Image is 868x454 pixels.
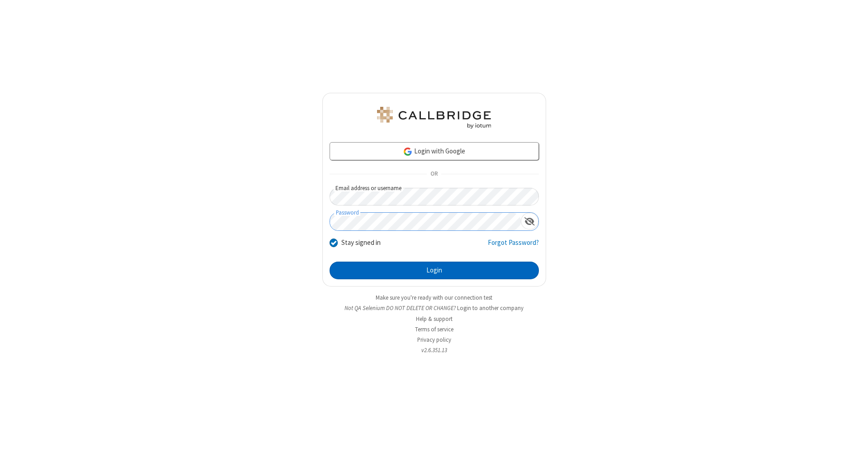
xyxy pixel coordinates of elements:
[403,147,413,157] img: google-icon.png
[488,238,539,255] a: Forgot Password?
[416,315,453,323] a: Help & support
[375,107,493,129] img: QA Selenium DO NOT DELETE OR CHANGE
[322,346,546,354] li: v2.6.351.13
[341,238,381,248] label: Stay signed in
[427,168,441,181] span: OR
[322,304,546,312] li: Not QA Selenium DO NOT DELETE OR CHANGE?
[457,304,524,312] button: Login to another company
[330,188,539,205] input: Email address or username
[330,142,539,160] a: Login with Google
[415,325,453,333] a: Terms of service
[376,294,492,301] a: Make sure you're ready with our connection test
[417,336,451,344] a: Privacy policy
[521,213,538,229] div: Show password
[330,213,521,230] input: Password
[330,262,539,280] button: Login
